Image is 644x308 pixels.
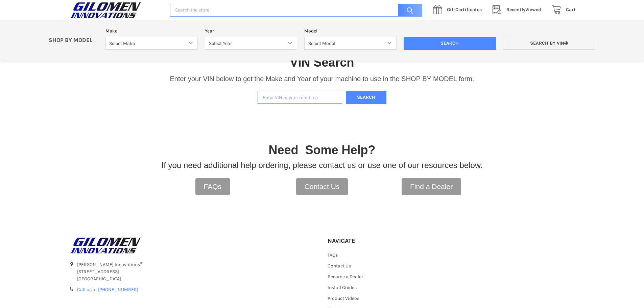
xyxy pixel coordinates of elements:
a: Become a Dealer [328,274,363,280]
a: RecentlyViewed [489,6,548,14]
button: Search [346,91,386,104]
span: Viewed [506,7,541,13]
a: GILOMEN INNOVATIONS [69,2,163,19]
a: FAQs [195,178,230,195]
img: GILOMEN INNOVATIONS [69,2,143,19]
span: Cart [566,7,576,13]
label: Year [205,27,297,34]
a: FAQs [328,252,338,258]
a: GiftCertificates [429,6,489,14]
span: Certificates [447,7,482,13]
p: Need Some Help? [268,141,375,159]
a: Install Guides [328,285,357,290]
a: Contact Us [296,178,348,195]
p: Enter your VIN below to get the Make and Year of your machine to use in the SHOP BY MODEL form. [170,74,474,84]
label: Make [105,27,198,34]
label: Model [304,27,397,34]
p: If you need additional help ordering, please contact us or use one of our resources below. [162,159,483,171]
input: Search [395,4,422,17]
a: Find a Dealer [402,178,461,195]
a: Call us at [PHONE_NUMBER] [77,287,138,292]
a: Search by VIN [503,37,595,50]
span: Gift [447,7,455,13]
input: Enter VIN of your machine [258,91,342,104]
img: GILOMEN INNOVATIONS [69,237,143,254]
span: Recently [506,7,525,13]
h1: VIN Search [290,55,354,70]
a: Cart [548,6,576,14]
p: SHOP BY MODEL [45,37,102,44]
input: Search [404,37,496,50]
a: GILOMEN INNOVATIONS [69,237,317,254]
h5: Navigate [328,237,403,245]
address: [PERSON_NAME] Innovations™ [STREET_ADDRESS] [GEOGRAPHIC_DATA] [77,261,316,282]
a: Product Videos [328,295,359,301]
a: Contact Us [328,263,351,269]
input: Search the store [170,4,422,17]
